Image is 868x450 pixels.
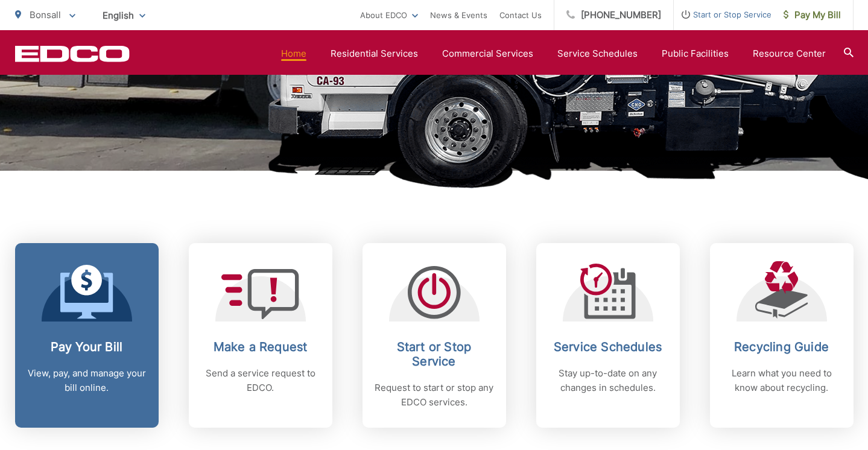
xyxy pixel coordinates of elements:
p: Stay up-to-date on any changes in schedules. [548,366,668,395]
a: Public Facilities [662,46,729,61]
a: Service Schedules Stay up-to-date on any changes in schedules. [536,243,680,428]
h2: Start or Stop Service [375,340,494,369]
a: Resource Center [753,46,826,61]
span: Bonsall [30,9,61,21]
a: Contact Us [499,8,542,22]
a: Make a Request Send a service request to EDCO. [189,243,332,428]
span: Pay My Bill [784,8,841,22]
p: Learn what you need to know about recycling. [722,366,841,395]
a: Pay Your Bill View, pay, and manage your bill online. [15,243,159,428]
h2: Service Schedules [548,340,668,354]
a: About EDCO [360,8,418,22]
p: Request to start or stop any EDCO services. [375,381,494,410]
h2: Make a Request [201,340,320,354]
span: English [93,5,154,26]
p: View, pay, and manage your bill online. [27,366,147,395]
a: Service Schedules [557,46,638,61]
a: Residential Services [331,46,418,61]
a: Recycling Guide Learn what you need to know about recycling. [710,243,854,428]
a: EDCD logo. Return to the homepage. [15,45,130,62]
a: Commercial Services [442,46,533,61]
h2: Pay Your Bill [27,340,147,354]
a: News & Events [430,8,487,22]
p: Send a service request to EDCO. [201,366,320,395]
a: Home [281,46,306,61]
h2: Recycling Guide [722,340,841,354]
